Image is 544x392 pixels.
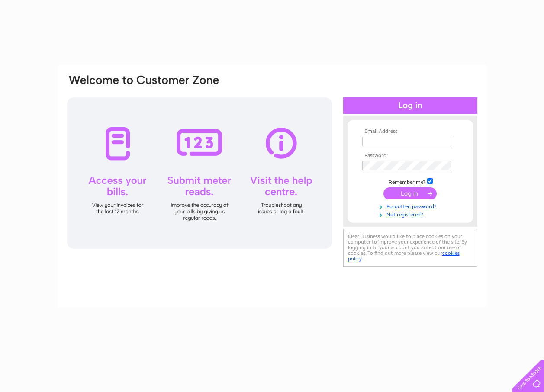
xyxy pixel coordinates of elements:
div: Clear Business would like to place cookies on your computer to improve your experience of the sit... [343,229,477,267]
a: Forgotten password? [362,202,460,210]
a: Not registered? [362,210,460,218]
input: Submit [383,187,437,199]
a: cookies policy [348,250,460,262]
th: Email Address: [360,129,460,135]
th: Password: [360,153,460,159]
td: Remember me? [360,177,460,186]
